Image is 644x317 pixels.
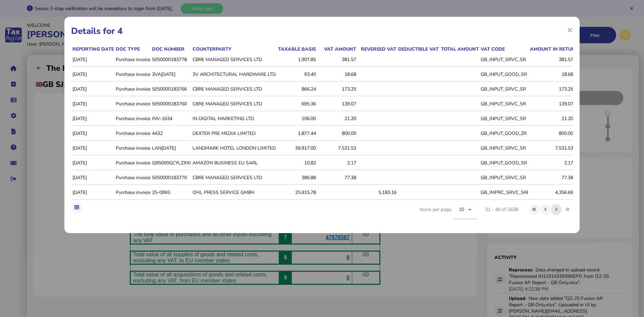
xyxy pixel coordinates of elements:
[71,53,114,67] td: [DATE]
[191,112,276,126] td: IN DIGITAL MARKETING LTD
[479,126,529,141] td: GB_INPUT_GOOD_ZR
[318,86,356,92] div: 173.25
[114,171,151,185] td: Purchase invoice
[151,186,191,200] td: 25-0993
[277,145,316,151] div: 39,917.00
[530,56,579,63] div: 381.5700
[551,204,562,215] button: Next page
[453,200,477,226] mat-form-field: Change page size
[318,56,356,63] div: 381.57
[530,115,579,122] div: 21.2000
[114,186,151,200] td: Purchase invoice
[151,171,191,185] td: 5050000183770
[358,189,396,196] div: 5,183.16
[114,53,151,67] td: Purchase invoice
[318,71,356,77] div: 18.68
[530,145,579,151] div: 7,531.5300
[277,130,316,137] div: 1,877.44
[318,145,356,151] div: 7,531.53
[540,204,551,215] button: Previous page
[71,82,114,96] td: [DATE]
[530,174,579,181] div: 77.3800
[277,86,316,92] div: 866.24
[277,115,316,122] div: 106.00
[151,126,191,141] td: 4432
[71,112,114,126] td: [DATE]
[114,67,151,82] td: Purchase invoice
[529,204,540,215] button: First page
[318,101,356,107] div: 139.07
[151,67,191,82] td: 3VA[DATE]
[277,174,316,181] div: 386.88
[420,200,477,226] div: Items per page:
[318,174,356,181] div: 77.38
[485,206,518,213] div: 31 - 40 of 5638
[277,101,316,107] div: 695.36
[479,97,529,111] td: GB_INPUT_SRVC_SR
[530,86,579,92] div: 173.2500
[530,130,579,137] div: 800.0000
[277,189,316,196] div: 25,915.78
[71,126,114,141] td: [DATE]
[151,97,191,111] td: 5050000183760
[459,206,465,213] span: 10
[530,71,579,77] div: 18.6800
[318,160,356,166] div: 2.17
[114,82,151,96] td: Purchase invoice
[191,82,276,96] td: CBRE MANAGED SERVICES LTD
[479,156,529,170] td: GB_INPUT_GOOD_SR
[277,160,316,166] div: 10.82
[479,186,529,200] td: GB_IMPRC_SRVC_SRI
[479,67,529,82] td: GB_INPUT_GOOD_SR
[71,97,114,111] td: [DATE]
[479,112,529,126] td: GB_INPUT_SRVC_SR
[71,67,114,82] td: [DATE]
[277,71,316,77] div: 93.40
[151,53,191,67] td: 5050000183778
[277,56,316,63] div: 1,907.85
[151,156,191,170] td: GB5000GCYLZXXI
[530,101,579,107] div: 139.0700
[151,141,191,155] td: LAN[DATE]
[114,126,151,141] td: Purchase invoice
[191,141,276,155] td: LANDMARK HOTEL LONDON LIMITED
[191,171,276,185] td: CBRE MANAGED SERVICES LTD
[114,156,151,170] td: Purchase invoice
[318,130,356,137] div: 800.00
[191,53,276,67] td: CBRE MANAGED SERVICES LTD
[114,112,151,126] td: Purchase invoice
[191,126,276,141] td: DEXTER PRE MEDIA LIMITED
[114,97,151,111] td: Purchase invoice
[479,141,529,155] td: GB_INPUT_SRVC_SR
[191,186,276,200] td: OHL PRESS SERVICE GMBH
[71,156,114,170] td: [DATE]
[562,204,573,215] button: Last page
[71,171,114,185] td: [DATE]
[191,97,276,111] td: CBRE MANAGED SERVICES LTD
[71,186,114,200] td: [DATE]
[71,141,114,155] td: [DATE]
[71,202,82,213] button: Export table data to Excel
[191,67,276,82] td: 3V ARCHITECTURAL HARDWARE LTD
[191,156,276,170] td: AMAZON BUSINESS EU SARL
[530,189,579,196] div: 4,356.6950
[151,82,191,96] td: 5050000183766
[114,141,151,155] td: Purchase invoice
[151,112,191,126] td: INV-1634
[479,171,529,185] td: GB_INPUT_SRVC_SR
[530,160,579,166] div: 2.1700
[318,115,356,122] div: 21.20
[479,53,529,67] td: GB_INPUT_SRVC_SR
[479,82,529,96] td: GB_INPUT_SRVC_SR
